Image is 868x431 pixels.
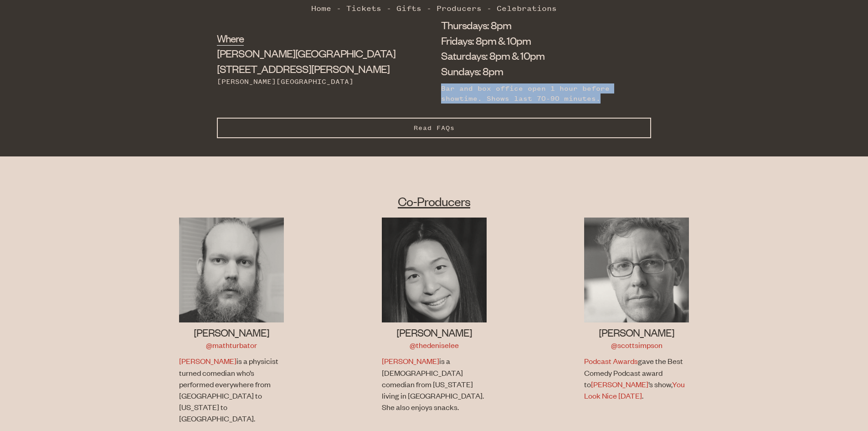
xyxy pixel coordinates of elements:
[179,356,236,366] a: [PERSON_NAME]
[206,340,257,350] a: @mathturbator
[584,325,689,339] h3: [PERSON_NAME]
[382,218,487,322] img: Denise Lee
[382,355,484,413] p: is a [DEMOGRAPHIC_DATA] comedian from [US_STATE] living in [GEOGRAPHIC_DATA]. She also enjoys sna...
[410,340,459,350] a: @thedeniselee
[441,63,637,79] li: Sundays: 8pm
[584,356,638,366] a: Podcast Awards
[382,356,439,366] a: [PERSON_NAME]
[584,218,689,322] img: Scott Simpson
[217,31,244,46] h2: Where
[217,77,395,87] div: [PERSON_NAME][GEOGRAPHIC_DATA]
[217,46,395,77] div: [STREET_ADDRESS][PERSON_NAME]
[584,355,687,401] p: gave the Best Comedy Podcast award to ’s show, .
[382,325,487,339] h3: [PERSON_NAME]
[179,325,284,339] h3: [PERSON_NAME]
[414,124,455,132] span: Read FAQs
[217,46,395,60] span: [PERSON_NAME][GEOGRAPHIC_DATA]
[584,379,685,400] a: You Look Nice [DATE]
[179,218,284,322] img: Jon Allen
[441,83,637,104] div: Bar and box office open 1 hour before showtime. Shows last 70-90 minutes.
[441,33,637,48] li: Fridays: 8pm & 10pm
[441,48,637,63] li: Saturdays: 8pm & 10pm
[591,379,648,389] a: [PERSON_NAME]
[179,355,282,424] p: is a physicist turned comedian who’s performed everywhere from [GEOGRAPHIC_DATA] to [US_STATE] to...
[441,17,637,33] li: Thursdays: 8pm
[130,193,738,209] h2: Co-Producers
[611,340,663,350] a: @scottsimpson
[217,118,651,138] button: Read FAQs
